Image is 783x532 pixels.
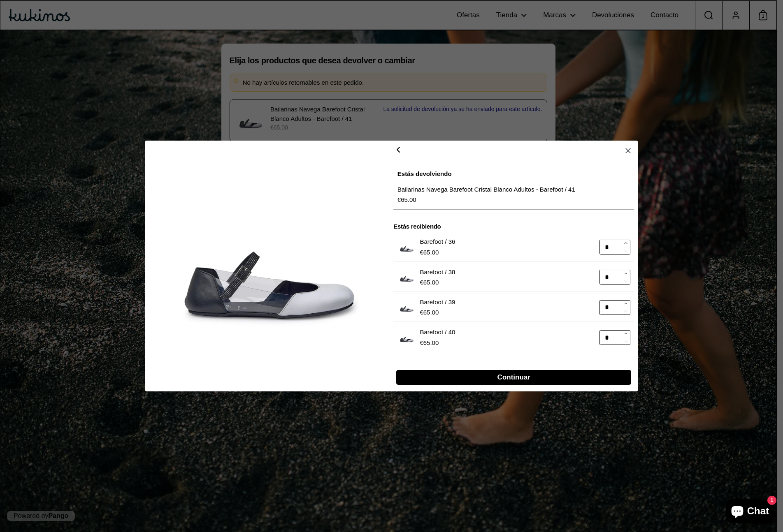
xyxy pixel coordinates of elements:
[397,328,416,347] img: bailarinas-cristal-blanco-vega-kukinos-01.webp
[420,338,455,348] p: €65.00
[393,222,634,231] h5: Estás recibiendo
[397,238,416,256] img: bailarinas-cristal-blanco-vega-kukinos-01.webp
[420,308,455,317] p: €65.00
[397,298,416,317] img: bailarinas-cristal-blanco-vega-kukinos-01.webp
[724,499,776,525] inbox-online-store-chat: Chat de la tienda online Shopify
[396,370,631,384] button: Continuar
[397,169,630,178] p: Estás devolviendo
[420,327,455,338] p: Barefoot / 40
[420,247,455,257] p: €65.00
[420,237,455,247] p: Barefoot / 36
[397,185,575,195] p: Bailarinas Navega Barefoot Cristal Blanco Adultos - Barefoot / 41
[420,267,455,278] p: Barefoot / 38
[397,268,416,287] img: bailarinas-cristal-blanco-vega-kukinos-01.webp
[420,297,455,308] p: Barefoot / 39
[420,278,455,287] p: €65.00
[151,147,387,382] img: bailarinas-cristal-blanco-vega-kukinos-01.webp
[397,195,575,205] p: €65.00
[497,370,530,384] span: Continuar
